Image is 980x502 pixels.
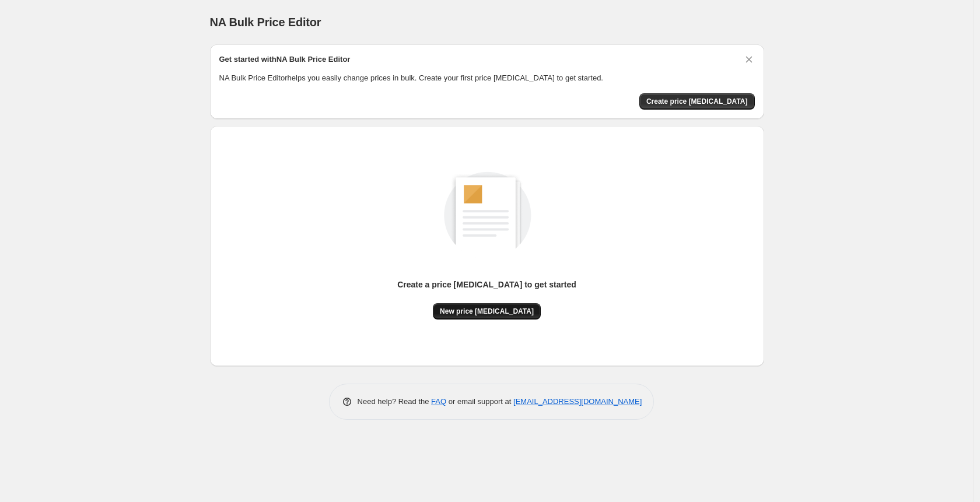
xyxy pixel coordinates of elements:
span: or email support at [446,397,513,406]
p: NA Bulk Price Editor helps you easily change prices in bulk. Create your first price [MEDICAL_DAT... [219,72,755,84]
a: FAQ [431,397,446,406]
p: Create a price [MEDICAL_DATA] to get started [397,279,576,290]
h2: Get started with NA Bulk Price Editor [219,54,351,65]
span: Need help? Read the [358,397,432,406]
span: Create price [MEDICAL_DATA] [646,97,748,106]
span: New price [MEDICAL_DATA] [440,307,534,316]
a: [EMAIL_ADDRESS][DOMAIN_NAME] [513,397,642,406]
button: New price [MEDICAL_DATA] [433,303,541,320]
span: NA Bulk Price Editor [210,16,321,29]
button: Dismiss card [743,54,755,65]
button: Create price change job [639,93,755,110]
